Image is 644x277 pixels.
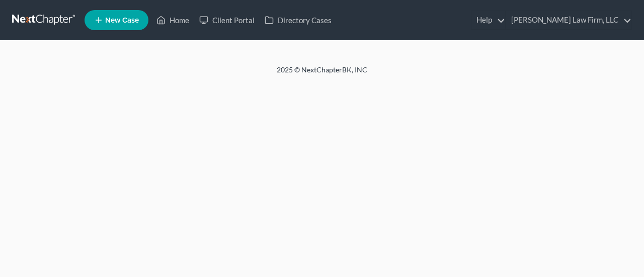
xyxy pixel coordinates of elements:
[85,10,148,30] new-legal-case-button: New Case
[471,11,505,29] a: Help
[506,11,631,29] a: [PERSON_NAME] Law Firm, LLC
[151,11,194,29] a: Home
[35,65,609,83] div: 2025 © NextChapterBK, INC
[260,11,337,29] a: Directory Cases
[194,11,260,29] a: Client Portal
